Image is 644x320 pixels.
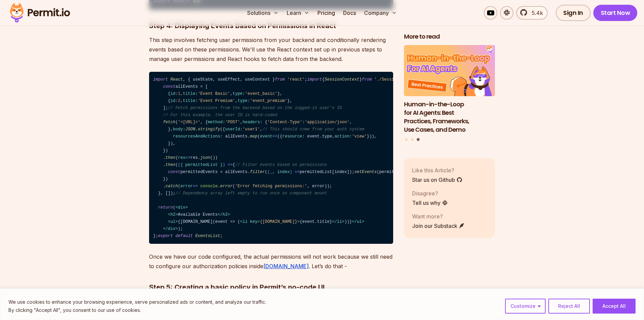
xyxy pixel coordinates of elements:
span: // Fetch permissions from the backend based on the logged-in user's ID [168,106,342,110]
span: id [170,91,175,96]
span: res [178,155,185,160]
code: , { useState, useEffect, useContext } ; { } ; = ( ) => { ability = ( ); [events, setEvents] = ([]... [149,72,393,244]
span: 'Error fetching permissions:' [235,184,307,189]
span: then [166,155,175,160]
span: default [175,234,193,238]
span: '<[URL]>' [178,120,200,125]
p: This step involves fetching user permissions from your backend and conditionally rendering events... [149,35,393,64]
span: li [242,219,247,224]
span: return [158,205,173,210]
a: Pricing [315,6,338,20]
a: Tell us why [412,199,448,207]
span: _, index [270,170,290,174]
span: ul [170,219,175,224]
span: action [334,134,349,139]
span: json [200,155,210,160]
span: 'event_premium' [250,99,287,103]
div: Posts [404,45,495,142]
span: title [183,99,195,103]
a: Start Now [593,5,638,21]
p: Want more? [412,212,465,220]
span: div [168,227,175,231]
span: </ > [218,212,230,217]
span: Available Events {[DOMAIN_NAME](event => ( {event.title} ))} [153,205,364,231]
span: resourcesAndActions [173,134,220,139]
span: map [250,134,257,139]
a: Join our Substack [412,222,465,230]
span: < = > [240,219,300,224]
span: error [220,184,233,189]
span: li [337,219,342,224]
button: Customize [505,299,546,314]
span: 'user1' [242,127,260,132]
p: By clicking "Accept All", you consent to our use of cookies. [8,306,266,314]
span: 5.4k [528,9,543,17]
span: // For this example, the user ID is hard-coded [163,113,277,118]
h3: Human-in-the-Loop for AI Agents: Best Practices, Frameworks, Use Cases, and Demo [404,100,495,134]
span: error [181,184,193,189]
span: type [238,99,247,103]
span: const [168,170,181,174]
span: id [170,99,175,103]
span: method [208,120,223,125]
span: </ > [352,219,364,224]
span: 1 [178,91,180,96]
span: JSON [185,127,195,132]
p: Like this Article? [412,166,462,174]
span: fetch [163,120,175,125]
span: from [362,77,372,82]
span: type [322,134,332,139]
span: const [163,84,175,89]
span: div [178,205,185,210]
p: Disagree? [412,189,448,197]
span: </ > [332,219,344,224]
span: // Dependency array left empty to run once on component mount [175,191,327,196]
span: event [260,134,272,139]
span: h2 [170,212,175,217]
span: h2 [223,212,228,217]
span: filter [250,170,265,174]
img: Permit logo [7,1,73,24]
span: 'application/json' [305,120,349,125]
button: Accept All [593,299,636,314]
span: => [181,184,198,189]
span: {[DOMAIN_NAME]} [260,219,297,224]
span: { permittedList } [181,163,223,167]
span: < > [175,205,188,210]
span: < > [168,212,178,217]
span: import [307,77,322,82]
p: We use cookies to enhance your browsing experience, serve personalized ads or content, and analyz... [8,298,266,306]
span: 'Event Premium' [198,99,235,103]
span: setEvents [354,170,377,174]
span: body [173,127,183,132]
button: Go to slide 3 [417,138,420,141]
span: 'event_basic' [245,91,278,96]
p: Once we have our code configured, the actual permissions will not work because we still need to c... [149,252,393,271]
span: 'react' [287,77,305,82]
span: './SessionContext' [374,77,419,82]
span: 'POST' [225,120,240,125]
span: < > [168,219,178,224]
span: key [250,219,257,224]
span: // Filter events based on permissions [235,163,327,167]
span: resource [282,134,302,139]
span: EventsList [195,234,220,238]
span: </ > [163,227,178,231]
span: // This should come from your auth system [262,127,364,132]
span: export [158,234,173,238]
a: Sign In [556,5,591,21]
button: Go to slide 1 [405,138,408,141]
span: => [260,134,277,139]
span: => [178,155,190,160]
span: 'Content-Type' [267,120,302,125]
span: ul [357,219,362,224]
a: Docs [340,6,359,20]
button: Learn [284,6,312,20]
h2: More to read [404,33,495,41]
span: console [200,184,217,189]
span: 2 [178,99,180,103]
img: Human-in-the-Loop for AI Agents: Best Practices, Frameworks, Use Cases, and Demo [404,45,495,97]
span: import [153,77,168,82]
span: userId [225,127,240,132]
span: stringify [198,127,220,132]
